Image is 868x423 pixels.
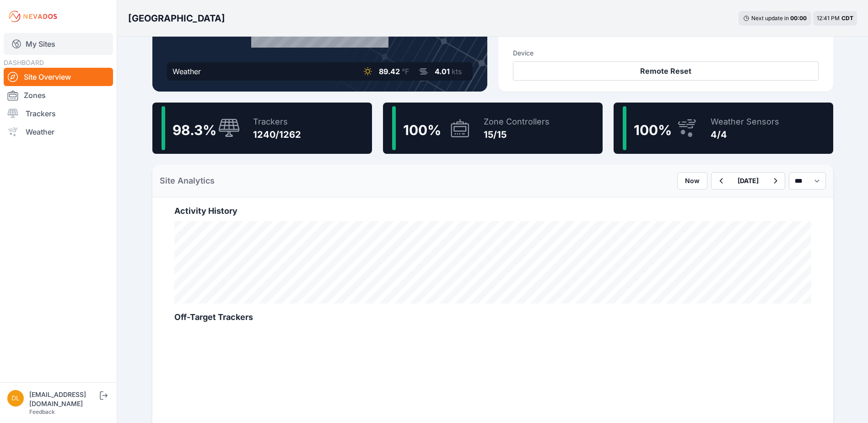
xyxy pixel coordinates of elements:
span: kts [452,67,462,76]
a: 100%Weather Sensors4/4 [614,103,833,154]
div: Weather Sensors [711,115,779,128]
a: 100%Zone Controllers15/15 [383,103,603,154]
span: 4.01 [435,67,450,76]
div: Weather [173,66,201,77]
div: 15/15 [484,128,550,141]
h3: [GEOGRAPHIC_DATA] [128,12,225,25]
a: Site Overview [4,68,113,86]
span: CDT [841,15,853,22]
span: DASHBOARD [4,59,44,66]
nav: Breadcrumb [128,6,225,30]
span: 100 % [403,122,441,138]
span: 12:41 PM [817,15,840,22]
div: [EMAIL_ADDRESS][DOMAIN_NAME] [29,390,98,408]
h3: Device [513,49,819,58]
h2: Activity History [174,205,811,217]
button: [DATE] [730,173,766,189]
span: 89.42 [379,67,400,76]
h2: Off-Target Trackers [174,311,811,324]
div: Trackers [253,115,301,128]
span: 100 % [634,122,672,138]
a: Weather [4,123,113,141]
div: 4/4 [711,128,779,141]
div: Zone Controllers [484,115,550,128]
span: Next update in [751,15,789,22]
div: 00 : 00 [790,15,807,22]
a: 98.3%Trackers1240/1262 [152,103,372,154]
a: Zones [4,86,113,104]
span: °F [402,67,409,76]
button: Now [677,172,707,190]
a: Trackers [4,104,113,123]
span: 98.3 % [173,122,216,138]
h2: Site Analytics [160,174,215,187]
button: Remote Reset [513,61,819,81]
div: 1240/1262 [253,128,301,141]
a: My Sites [4,33,113,55]
a: Feedback [29,408,55,415]
img: dlay@prim.com [7,390,24,407]
img: Nevados [7,9,59,24]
